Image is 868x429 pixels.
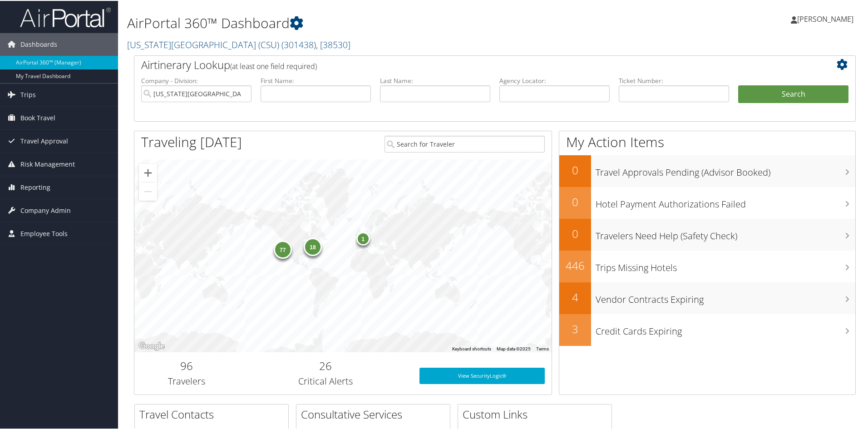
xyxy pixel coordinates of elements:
[791,5,863,32] a: [PERSON_NAME]
[559,154,855,186] a: 0Travel Approvals Pending (Advisor Booked)
[20,129,68,152] span: Travel Approval
[127,38,350,50] a: [US_STATE][GEOGRAPHIC_DATA] (CSU)
[596,288,855,305] h3: Vendor Contracts Expiring
[497,345,531,350] span: Map data ©2025
[139,182,157,200] button: Zoom out
[559,257,591,272] h2: 446
[141,56,789,72] h2: Airtinerary Lookup
[559,250,855,281] a: 446Trips Missing Hotels
[463,406,612,421] h2: Custom Links
[141,374,232,387] h3: Travelers
[452,345,491,351] button: Keyboard shortcuts
[20,6,111,27] img: airportal-logo.png
[559,313,855,345] a: 3Credit Cards Expiring
[559,162,591,177] h2: 0
[596,192,855,210] h3: Hotel Payment Authorizations Failed
[619,75,729,84] label: Ticket Number:
[20,106,55,128] span: Book Travel
[141,75,252,84] label: Company - Division:
[559,225,591,241] h2: 0
[137,340,167,351] a: Open this area in Google Maps (opens a new window)
[301,406,450,421] h2: Consultative Services
[246,357,406,373] h2: 26
[596,320,855,337] h3: Credit Cards Expiring
[385,135,545,152] input: Search for Traveler
[139,163,157,181] button: Zoom in
[20,175,50,198] span: Reporting
[559,218,855,250] a: 0Travelers Need Help (Safety Check)
[304,237,322,255] div: 18
[559,281,855,313] a: 4Vendor Contracts Expiring
[499,75,610,84] label: Agency Locator:
[281,38,316,50] span: ( 301438 )
[559,321,591,336] h2: 3
[536,345,549,350] a: Terms (opens in new tab)
[230,60,317,70] span: (at least one field required)
[246,374,406,387] h3: Critical Alerts
[127,13,617,32] h1: AirPortal 360™ Dashboard
[559,289,591,304] h2: 4
[20,222,68,244] span: Employee Tools
[797,13,853,23] span: [PERSON_NAME]
[559,186,855,218] a: 0Hotel Payment Authorizations Failed
[356,231,370,244] div: 1
[596,161,855,178] h3: Travel Approvals Pending (Advisor Booked)
[596,224,855,242] h3: Travelers Need Help (Safety Check)
[273,240,291,258] div: 77
[559,132,855,151] h1: My Action Items
[139,406,288,421] h2: Travel Contacts
[261,75,371,84] label: First Name:
[20,32,57,55] span: Dashboards
[141,132,242,151] h1: Traveling [DATE]
[316,38,350,50] span: , [ 38530 ]
[380,75,490,84] label: Last Name:
[738,84,848,103] button: Search
[20,152,75,175] span: Risk Management
[559,193,591,209] h2: 0
[20,83,36,105] span: Trips
[141,357,232,373] h2: 96
[596,256,855,273] h3: Trips Missing Hotels
[137,340,167,351] img: Google
[20,198,71,221] span: Company Admin
[419,367,545,383] a: View SecurityLogic®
